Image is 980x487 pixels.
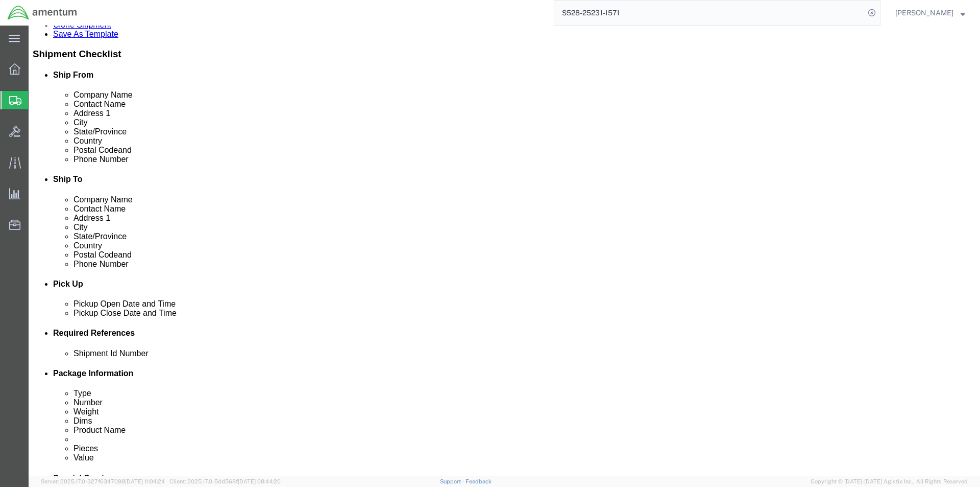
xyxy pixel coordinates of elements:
span: Client: 2025.17.0-5dd568f [169,478,281,484]
span: Kajuan Barnwell [895,7,953,18]
span: Server: 2025.17.0-327f6347098 [41,478,165,484]
span: Copyright © [DATE]-[DATE] Agistix Inc., All Rights Reserved [811,477,968,486]
input: Search for shipment number, reference number [554,1,865,25]
a: Support [440,478,465,484]
img: logo [7,5,78,20]
a: Feedback [465,478,492,484]
iframe: FS Legacy Container [29,26,980,476]
button: [PERSON_NAME] [895,7,966,19]
span: [DATE] 11:04:24 [125,478,165,484]
span: [DATE] 08:44:20 [238,478,281,484]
